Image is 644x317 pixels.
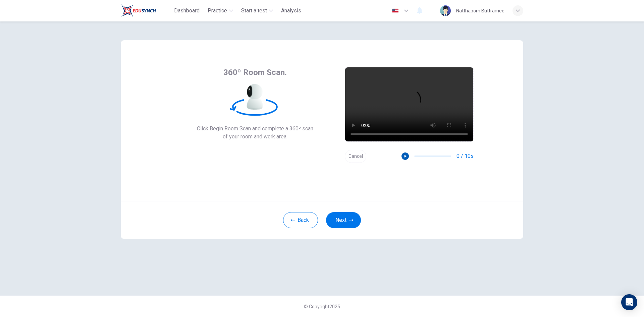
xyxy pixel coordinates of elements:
span: © Copyright 2025 [304,304,340,309]
button: Cancel [345,150,366,163]
a: Train Test logo [121,4,171,17]
button: Back [283,212,318,228]
span: Click Begin Room Scan and complete a 360º scan [197,125,313,133]
span: Practice [208,7,227,15]
img: Profile picture [440,5,451,16]
button: Analysis [278,5,304,17]
img: en [391,8,399,13]
button: Start a test [238,5,276,17]
span: of your room and work area. [197,133,313,141]
span: 0 / 10s [457,152,474,160]
span: Start a test [241,7,267,15]
span: 360º Room Scan. [223,67,287,78]
button: Next [326,212,361,228]
img: Train Test logo [121,4,156,17]
span: Analysis [281,7,301,15]
button: Practice [205,5,236,17]
div: Open Intercom Messenger [621,294,637,310]
button: Dashboard [171,5,202,17]
span: Dashboard [174,7,200,15]
div: Natthaporn Buttramee [456,7,504,15]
